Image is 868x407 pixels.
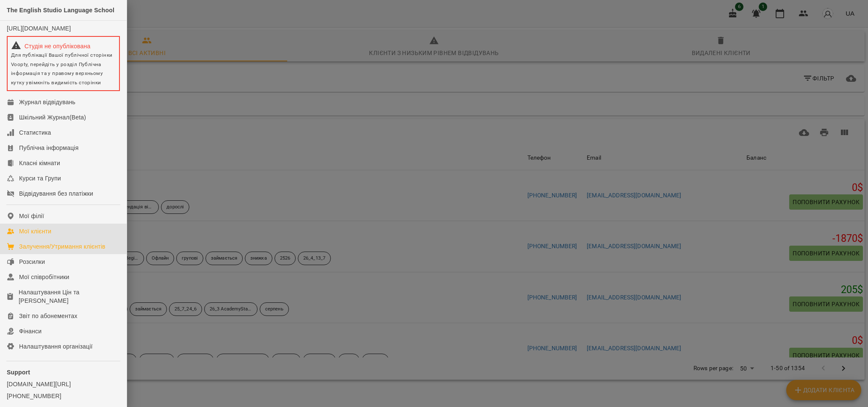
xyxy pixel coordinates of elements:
[19,144,78,152] div: Публічна інформація
[19,159,60,167] div: Класні кімнати
[7,7,114,14] span: The English Studio Language School
[19,242,105,251] div: Залучення/Утримання клієнтів
[19,327,42,335] div: Фінанси
[19,98,75,106] div: Журнал відвідувань
[19,174,61,183] div: Курси та Групи
[11,40,116,50] div: Студія не опублікована
[19,342,93,351] div: Налаштування організації
[19,288,120,305] div: Налаштування Цін та [PERSON_NAME]
[19,227,51,235] div: Мої клієнти
[19,113,86,122] div: Шкільний Журнал(Beta)
[19,189,93,198] div: Відвідування без платіжки
[19,257,45,266] div: Розсилки
[7,25,71,32] a: [URL][DOMAIN_NAME]
[7,368,120,377] p: Support
[11,52,112,86] span: Для публікації Вашої публічної сторінки Voopty, перейдіть у розділ Публічна інформація та у право...
[19,128,51,137] div: Статистика
[19,212,44,220] div: Мої філії
[19,273,69,281] div: Мої співробітники
[7,380,120,388] a: [DOMAIN_NAME][URL]
[7,392,120,400] a: [PHONE_NUMBER]
[19,312,78,320] div: Звіт по абонементах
